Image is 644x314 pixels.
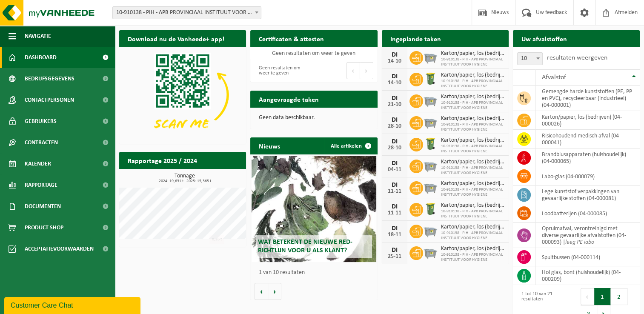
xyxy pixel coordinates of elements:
h2: Certificaten & attesten [250,30,332,47]
a: Bekijk rapportage [183,168,245,186]
span: Karton/papier, los (bedrijven) [441,50,504,57]
td: karton/papier, los (bedrijven) (04-000026) [535,111,640,130]
span: Acceptatievoorwaarden [25,238,94,260]
span: 10 [517,52,543,65]
label: resultaten weergeven [547,54,607,61]
span: Karton/papier, los (bedrijven) [441,159,504,166]
a: Alle artikelen [324,137,377,154]
td: brandblusapparaten (huishoudelijk) (04-000065) [535,148,640,167]
div: 0,26 t [209,235,224,244]
button: Volgende [268,283,281,300]
div: DI [386,95,403,102]
p: 1 van 10 resultaten [259,270,373,276]
div: 14-10 [386,80,403,86]
h2: Aangevraagde taken [250,91,327,107]
div: DI [386,73,403,80]
span: 10-910138 - PIH - APB PROVINCIAAL INSTITUUT VOOR HYGIENE [441,144,504,154]
div: Geen resultaten om weer te geven [255,61,309,80]
span: 10-910138 - PIH - APB PROVINCIAAL INSTITUUT VOOR HYGIENE [441,122,504,132]
div: 11-11 [386,210,403,216]
span: Karton/papier, los (bedrijven) [441,245,504,252]
span: 10-910138 - PIH - APB PROVINCIAAL INSTITUUT VOOR HYGIENE [441,79,504,89]
img: WB-0240-HPE-GN-50 [423,71,438,86]
div: 28-10 [386,123,403,129]
h2: Uw afvalstoffen [513,30,575,47]
span: Karton/papier, los (bedrijven) [441,224,504,231]
span: 10-910138 - PIH - APB PROVINCIAAL INSTITUUT VOOR HYGIENE [441,100,504,111]
button: Previous [346,62,360,79]
img: WB-2500-GAL-GY-01 [423,223,438,238]
span: Documenten [25,196,61,217]
div: DI [386,160,403,167]
span: Gebruikers [25,111,57,132]
h2: Download nu de Vanheede+ app! [119,30,233,47]
div: 11-11 [386,188,403,194]
iframe: chat widget [4,295,142,314]
span: Karton/papier, los (bedrijven) [441,94,504,100]
span: 10-910138 - PIH - APB PROVINCIAAL INSTITUUT VOOR HYGIENE [441,166,504,176]
button: Previous [581,288,594,305]
h2: Ingeplande taken [382,30,449,47]
div: 21-10 [386,102,403,108]
span: 10-910138 - PIH - APB PROVINCIAAL INSTITUUT VOOR HYGIENE [441,187,504,197]
span: 10-910138 - PIH - APB PROVINCIAAL INSTITUUT VOOR HYGIENE - ANTWERPEN [113,7,261,19]
div: DI [386,51,403,58]
img: WB-2500-GAL-GY-01 [423,93,438,108]
td: opruimafval, verontreinigd met diverse gevaarlijke afvalstoffen (04-000093) | [535,223,640,248]
span: Navigatie [25,26,51,47]
span: 10-910138 - PIH - APB PROVINCIAAL INSTITUUT VOOR HYGIENE [441,231,504,241]
span: 10-910138 - PIH - APB PROVINCIAAL INSTITUUT VOOR HYGIENE [441,209,504,219]
span: Kalender [25,153,51,174]
a: Wat betekent de nieuwe RED-richtlijn voor u als klant? [252,156,376,262]
span: Karton/papier, los (bedrijven) [441,115,504,122]
img: WB-2500-GAL-GY-01 [423,158,438,173]
div: 25-11 [386,254,403,260]
span: Dashboard [25,47,57,68]
div: 04-11 [386,167,403,173]
span: Product Shop [25,217,63,238]
img: WB-2500-GAL-GY-01 [423,180,438,194]
div: DI [386,225,403,232]
div: DI [386,247,403,254]
span: 2024: 19,631 t - 2025: 15,365 t [123,179,246,183]
span: 10-910138 - PIH - APB PROVINCIAAL INSTITUUT VOOR HYGIENE - ANTWERPEN [112,6,261,19]
td: lege kunststof verpakkingen van gevaarlijke stoffen (04-000081) [535,186,640,204]
div: DI [386,203,403,210]
span: Contactpersonen [25,89,74,111]
h2: Rapportage 2025 / 2024 [119,152,206,168]
td: spuitbussen (04-000114) [535,248,640,266]
div: DI [386,117,403,123]
i: leeg PE labo [565,239,594,245]
img: Download de VHEPlus App [119,47,246,143]
img: WB-2500-GAL-GY-01 [423,115,438,129]
h3: Tonnage [123,173,246,183]
span: Contracten [25,132,58,153]
button: 2 [611,288,627,305]
div: 18-11 [386,232,403,238]
td: loodbatterijen (04-000085) [535,204,640,223]
span: Afvalstof [542,74,566,81]
td: risicohoudend medisch afval (04-000041) [535,130,640,148]
span: Karton/papier, los (bedrijven) [441,137,504,144]
td: Geen resultaten om weer te geven [250,47,377,59]
span: Bedrijfsgegevens [25,68,74,89]
span: 10-910138 - PIH - APB PROVINCIAAL INSTITUUT VOOR HYGIENE [441,252,504,263]
span: 10-910138 - PIH - APB PROVINCIAAL INSTITUUT VOOR HYGIENE [441,57,504,67]
span: Wat betekent de nieuwe RED-richtlijn voor u als klant? [258,239,352,254]
img: WB-0240-HPE-GN-50 [423,137,438,151]
p: Geen data beschikbaar. [259,115,369,121]
span: Karton/papier, los (bedrijven) [441,202,504,209]
button: Vorige [255,283,268,300]
div: 14-10 [386,58,403,64]
img: WB-2500-GAL-GY-01 [423,50,438,64]
h2: Nieuws [250,137,289,154]
div: DI [386,182,403,188]
div: DI [386,138,403,145]
img: WB-0240-HPE-GN-50 [423,202,438,216]
td: labo-glas (04-000079) [535,167,640,186]
td: hol glas, bont (huishoudelijk) (04-000209) [535,266,640,285]
td: gemengde harde kunststoffen (PE, PP en PVC), recycleerbaar (industrieel) (04-000001) [535,86,640,111]
span: Karton/papier, los (bedrijven) [441,72,504,79]
span: 10 [518,53,542,65]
